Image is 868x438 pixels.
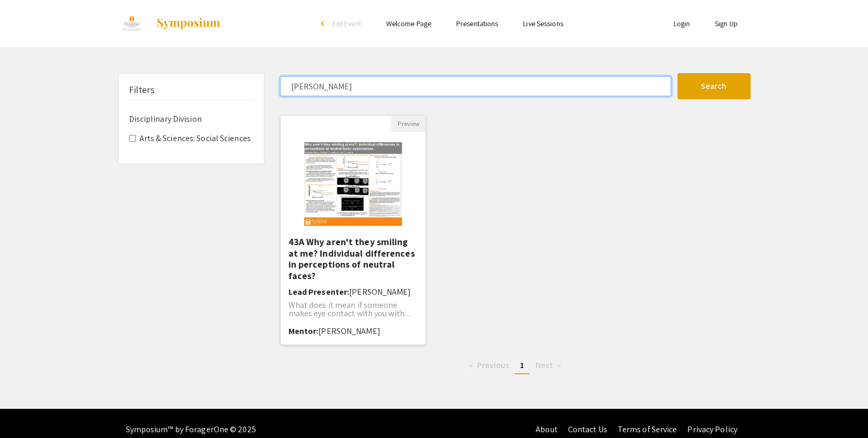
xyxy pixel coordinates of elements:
[288,287,418,297] h6: Lead Presenter:
[294,132,412,236] img: <p>43A Why aren't they smiling at me? Individual differences in perceptions of neutral faces?</p>
[617,424,677,435] a: Terms of Service
[386,19,431,28] a: Welcome Page
[568,424,607,435] a: Contact Us
[687,424,737,435] a: Privacy Policy
[321,20,327,27] div: arrow_back_ios
[129,84,155,96] h5: Filters
[536,424,558,435] a: About
[140,132,251,145] label: Arts & Sciences: Social Sciences
[288,326,319,337] span: Mentor:
[280,115,426,345] div: Open Presentation <p>43A Why aren't they smiling at me? Individual differences in perceptions of ...
[280,76,671,96] input: Search Keyword(s) Or Author(s)
[318,326,380,337] span: [PERSON_NAME]
[156,17,221,30] img: Symposium by ForagerOne
[118,10,145,37] img: EUReCA 2025
[523,19,563,28] a: Live Sessions
[118,10,221,37] a: EUReCA 2025
[715,19,738,28] a: Sign Up
[129,114,253,124] h6: Disciplinary Division
[520,360,524,371] span: 1
[535,360,552,371] span: Next
[349,286,411,297] span: [PERSON_NAME]
[477,360,509,371] span: Previous
[673,19,690,28] a: Login
[456,19,498,28] a: Presentations
[280,358,750,374] ul: Pagination
[288,299,411,319] span: What does it mean if someone makes eye contact with you with ...
[288,236,418,281] h5: 43A Why aren't they smiling at me? Individual differences in perceptions of neutral faces?
[677,73,750,99] button: Search
[332,19,361,28] span: Exit Event
[391,116,425,132] button: Preview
